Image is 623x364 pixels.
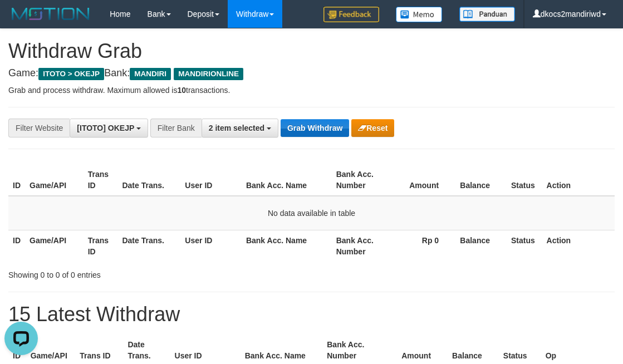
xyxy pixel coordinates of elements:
th: Status [507,230,542,262]
th: Bank Acc. Number [332,164,387,196]
th: Bank Acc. Name [242,164,332,196]
th: Date Trans. [117,164,180,196]
th: Balance [455,230,507,262]
button: 2 item selected [202,119,278,137]
h4: Game: Bank: [8,68,615,79]
th: Amount [387,164,455,196]
div: Showing 0 to 0 of 0 entries [8,265,251,281]
div: Filter Bank [150,119,202,137]
img: panduan.png [459,7,515,22]
th: Balance [455,164,507,196]
button: Open LiveChat chat widget [4,4,38,38]
span: ITOTO > OKEJP [38,68,104,80]
th: Trans ID [84,230,118,262]
button: Grab Withdraw [281,119,349,137]
th: Status [507,164,542,196]
td: No data available in table [8,196,615,230]
th: ID [8,164,25,196]
img: Feedback.jpg [323,7,379,22]
button: [ITOTO] OKEJP [70,119,148,137]
th: Game/API [25,164,84,196]
p: Grab and process withdraw. Maximum allowed is transactions. [8,85,615,96]
span: MANDIRIONLINE [174,68,243,80]
h1: 15 Latest Withdraw [8,303,615,326]
th: Bank Acc. Name [242,230,332,262]
th: Trans ID [84,164,118,196]
th: ID [8,230,25,262]
h1: Withdraw Grab [8,40,615,62]
img: Button%20Memo.svg [396,7,443,22]
strong: 10 [177,86,186,95]
div: Filter Website [8,119,70,137]
img: MOTION_logo.png [8,6,93,22]
th: Game/API [25,230,84,262]
span: MANDIRI [130,68,171,80]
th: Action [542,230,615,262]
th: Bank Acc. Number [332,230,387,262]
button: Reset [351,119,394,137]
th: User ID [180,230,242,262]
span: [ITOTO] OKEJP [77,124,134,132]
th: User ID [180,164,242,196]
th: Date Trans. [117,230,180,262]
span: 2 item selected [209,124,264,132]
th: Rp 0 [387,230,455,262]
th: Action [542,164,615,196]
